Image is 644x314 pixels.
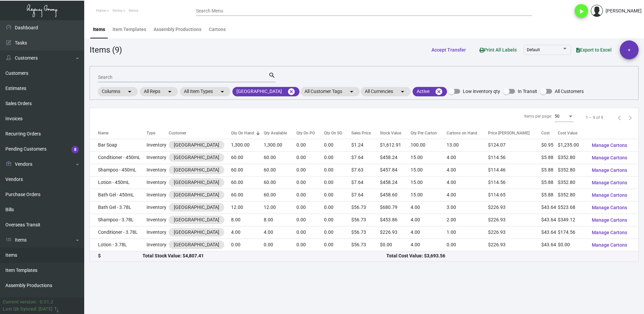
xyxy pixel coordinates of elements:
td: 0.00 [296,151,324,164]
button: Manage Cartons [586,226,633,239]
div: Stock Value [380,130,411,136]
td: 0.00 [296,201,324,214]
mat-chip: All Customer Tags [300,87,360,96]
button: Manage Cartons [586,177,633,189]
span: Manage Cartons [592,192,627,198]
td: Bar Soap [90,139,147,151]
span: Manage Cartons [592,217,627,223]
td: 0.00 [324,189,351,201]
td: $523.68 [558,201,586,214]
td: 0.00 [296,189,324,201]
td: Inventory [147,189,169,201]
img: admin@bootstrapmaster.com [591,5,603,17]
td: 4.00 [447,151,488,164]
td: $5.88 [541,151,558,164]
td: Inventory [147,226,169,239]
div: Last Qb Synced: [DATE] [3,306,53,313]
td: 60.00 [231,176,263,189]
td: 12.00 [231,201,263,214]
div: Name [98,130,147,136]
td: 15.00 [411,176,447,189]
td: $7.64 [351,151,380,164]
button: Manage Cartons [586,164,633,176]
td: 4.00 [447,189,488,201]
td: Inventory [147,139,169,151]
td: 0.00 [296,139,324,151]
td: 4.00 [411,201,447,214]
span: Manage Cartons [592,205,627,210]
td: Inventory [147,201,169,214]
span: Home [96,8,106,13]
div: [GEOGRAPHIC_DATA] [174,191,219,198]
div: Qty On Hand [231,130,254,136]
div: Qty On PO [296,130,324,136]
button: Next page [625,112,636,123]
div: Qty Available [264,130,297,136]
td: $349.12 [558,214,586,226]
span: Manage Cartons [592,242,627,248]
td: $352.80 [558,164,586,176]
td: 4.00 [231,226,263,239]
td: $114.56 [488,176,541,189]
span: Print All Labels [479,47,517,53]
span: Accept Transfer [431,47,466,53]
div: Items [93,26,105,33]
mat-chip: All Item Types [180,87,230,96]
div: Cost [541,130,558,136]
td: $352.80 [558,189,586,201]
td: 0.00 [296,176,324,189]
div: Cartons on Hand [447,130,488,136]
td: $458.60 [380,189,411,201]
td: Inventory [147,151,169,164]
td: 0.00 [324,139,351,151]
td: $56.73 [351,226,380,239]
td: $114.65 [488,189,541,201]
span: Manage Cartons [592,180,627,185]
mat-icon: arrow_drop_down [218,88,226,96]
td: $43.64 [541,239,558,251]
span: Low inventory qty [463,87,500,95]
span: Export to Excel [576,47,612,53]
mat-chip: All Reps [140,87,178,96]
td: 60.00 [264,151,297,164]
td: 60.00 [264,164,297,176]
div: [GEOGRAPHIC_DATA] [174,142,219,149]
td: Lotion - 450mL [90,176,147,189]
td: 60.00 [231,189,263,201]
div: Assembly Productions [154,26,201,33]
td: Inventory [147,164,169,176]
div: [GEOGRAPHIC_DATA] [174,154,219,161]
span: Manage Cartons [592,230,627,235]
span: Items [112,8,122,13]
div: Cost Value [558,130,577,136]
td: 0.00 [231,239,263,251]
td: 0.00 [324,239,351,251]
td: $453.86 [380,214,411,226]
mat-chip: All Currencies [361,87,411,96]
td: $226.93 [488,201,541,214]
td: 8.00 [231,214,263,226]
span: Default [527,48,540,52]
td: $43.64 [541,201,558,214]
div: [GEOGRAPHIC_DATA] [174,216,219,223]
td: Inventory [147,214,169,226]
td: 0.00 [296,239,324,251]
div: [GEOGRAPHIC_DATA] [174,241,219,248]
button: Manage Cartons [586,189,633,201]
td: $458.24 [380,176,411,189]
div: Items per page: [524,113,552,119]
button: Manage Cartons [586,139,633,151]
span: Manage Cartons [592,155,627,160]
i: play_arrow [577,7,585,15]
button: Export to Excel [571,44,617,56]
div: Qty On Hand [231,130,263,136]
td: 0.00 [324,214,351,226]
td: 60.00 [231,151,263,164]
button: Manage Cartons [586,201,633,214]
span: 50 [555,114,559,119]
td: $226.93 [488,239,541,251]
div: [GEOGRAPHIC_DATA] [174,204,219,211]
span: All Customers [555,87,584,95]
td: Conditioner - 450mL [90,151,147,164]
div: Price [PERSON_NAME] [488,130,529,136]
